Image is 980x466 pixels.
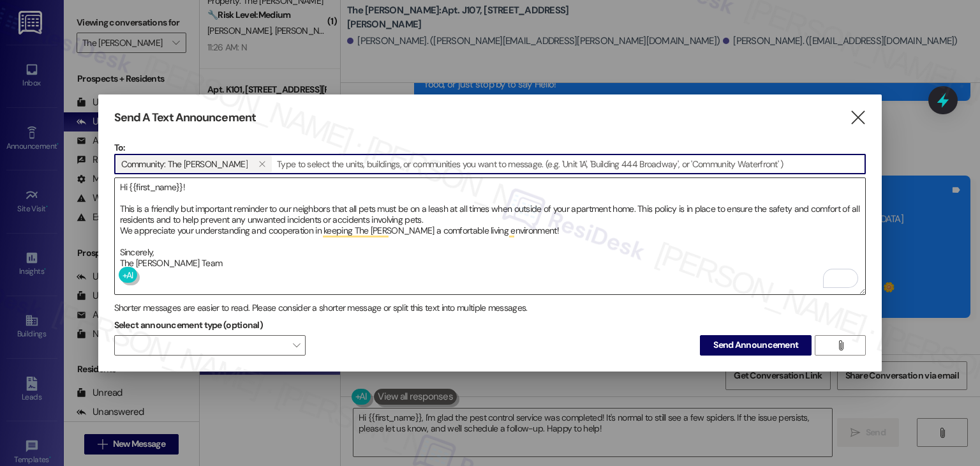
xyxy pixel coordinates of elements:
[700,335,812,356] button: Send Announcement
[114,315,264,335] label: Select announcement type (optional)
[114,177,866,295] div: To enrich screen reader interactions, please activate Accessibility in Grammarly extension settings
[258,159,265,169] i: 
[115,178,866,294] textarea: To enrich screen reader interactions, please activate Accessibility in Grammarly extension settings
[836,340,845,350] i: 
[273,154,865,174] input: Type to select the units, buildings, or communities you want to message. (e.g. 'Unit 1A', 'Buildi...
[114,110,256,125] h3: Send A Text Announcement
[253,156,272,172] button: Community: The Clara
[121,156,248,172] span: Community: The Clara
[114,301,866,315] div: Shorter messages are easier to read. Please consider a shorter message or split this text into mu...
[114,141,866,154] p: To:
[849,111,866,124] i: 
[713,338,798,352] span: Send Announcement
